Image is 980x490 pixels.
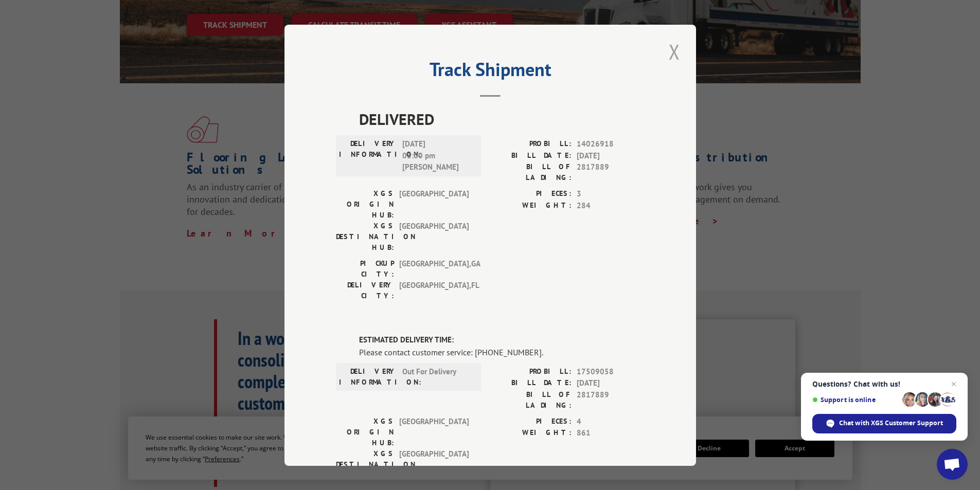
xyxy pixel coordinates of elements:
span: Questions? Chat with us! [812,380,956,388]
span: Chat with XGS Customer Support [839,419,943,428]
span: [GEOGRAPHIC_DATA] , GA [399,258,469,280]
span: 17509058 [577,366,645,377]
span: 861 [577,427,645,439]
label: WEIGHT: [490,427,572,439]
span: 284 [577,199,645,211]
span: 4 [577,415,645,427]
span: [DATE] 03:00 pm [PERSON_NAME] [402,138,472,173]
span: 3 [577,188,645,200]
span: [GEOGRAPHIC_DATA] , FL [399,280,469,301]
span: Support is online [812,396,899,404]
button: Close modal [666,38,683,66]
label: BILL DATE: [490,150,572,161]
label: XGS ORIGIN HUB: [336,415,394,448]
label: PROBILL: [490,366,572,377]
label: PIECES: [490,188,572,200]
h2: Track Shipment [336,62,645,82]
label: XGS DESTINATION HUB: [336,448,394,480]
span: [GEOGRAPHIC_DATA] [399,221,469,253]
span: [GEOGRAPHIC_DATA] [399,448,469,480]
span: [GEOGRAPHIC_DATA] [399,415,469,448]
span: 14026918 [577,138,645,150]
span: 2817889 [577,389,645,410]
label: PIECES: [490,415,572,427]
span: DELIVERED [359,107,645,131]
label: XGS ORIGIN HUB: [336,188,394,221]
span: Chat with XGS Customer Support [812,414,956,433]
a: Open chat [937,449,968,480]
label: ESTIMATED DELIVERY TIME: [359,334,645,346]
label: DELIVERY CITY: [336,280,394,301]
label: DELIVERY INFORMATION: [339,138,397,173]
div: Please contact customer service: [PHONE_NUMBER]. [359,346,645,358]
label: BILL DATE: [490,377,572,389]
span: 2817889 [577,161,645,183]
label: PICKUP CITY: [336,258,394,280]
label: BILL OF LADING: [490,161,572,183]
label: DELIVERY INFORMATION: [339,366,397,387]
span: [GEOGRAPHIC_DATA] [399,188,469,221]
span: [DATE] [577,150,645,161]
label: BILL OF LADING: [490,389,572,410]
label: WEIGHT: [490,199,572,211]
span: [DATE] [577,377,645,389]
label: PROBILL: [490,138,572,150]
span: Out For Delivery [402,366,472,387]
label: XGS DESTINATION HUB: [336,221,394,253]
